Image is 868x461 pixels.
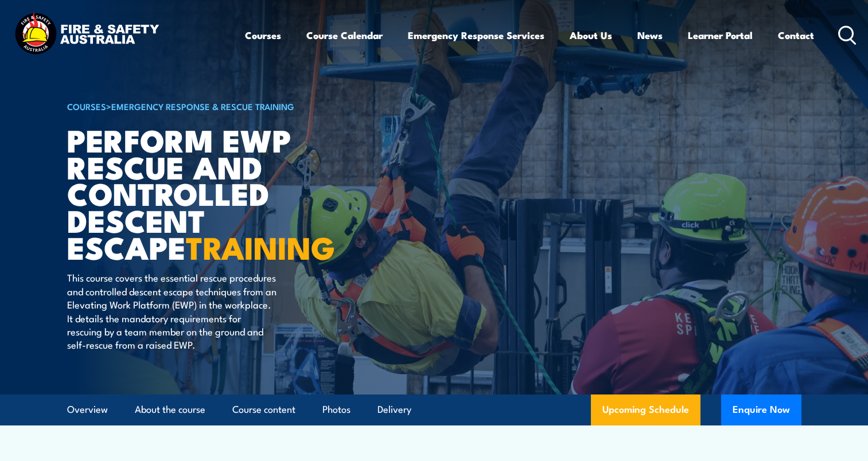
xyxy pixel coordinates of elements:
[245,20,281,50] a: Courses
[322,394,351,425] a: Photos
[67,99,351,113] h6: >
[67,100,106,112] a: COURSES
[408,20,544,50] a: Emergency Response Services
[186,222,335,270] strong: TRAINING
[637,20,663,50] a: News
[778,20,814,50] a: Contact
[591,394,700,425] a: Upcoming Schedule
[306,20,383,50] a: Course Calendar
[570,20,612,50] a: About Us
[721,394,801,425] button: Enquire Now
[67,394,108,425] a: Overview
[688,20,753,50] a: Learner Portal
[67,271,277,351] p: This course covers the essential rescue procedures and controlled descent escape techniques from ...
[67,126,351,260] h1: Perform EWP Rescue and Controlled Descent Escape
[111,100,294,112] a: Emergency Response & Rescue Training
[232,394,295,425] a: Course content
[377,394,411,425] a: Delivery
[135,394,205,425] a: About the course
